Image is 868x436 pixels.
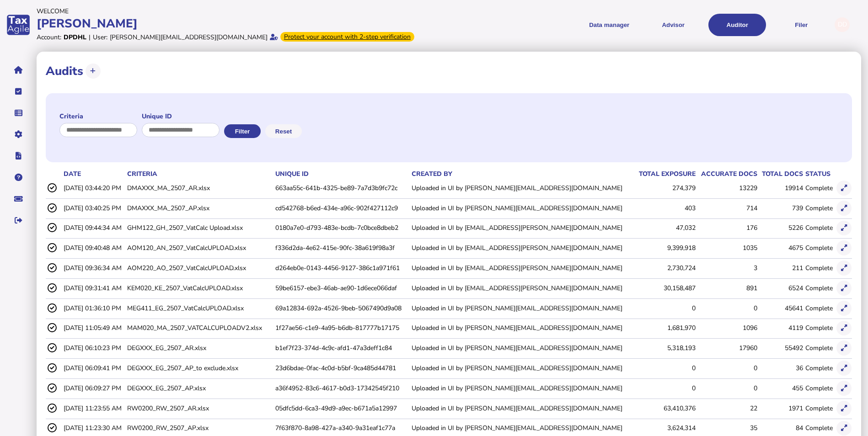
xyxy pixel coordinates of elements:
button: Auditor [708,14,766,36]
button: Reset [265,124,302,138]
td: 714 [696,198,758,217]
td: 36 [758,359,804,378]
td: 1f27ae56-c1e9-4a95-b6db-817777b17175 [273,319,410,337]
td: Uploaded in UI by [PERSON_NAME][EMAIL_ADDRESS][DOMAIN_NAME] [410,179,634,197]
td: [DATE] 09:44:34 AM [62,218,125,237]
td: Uploaded in UI by [EMAIL_ADDRESS][PERSON_NAME][DOMAIN_NAME] [410,278,634,297]
td: 176 [696,218,758,237]
button: Upload transactions [86,64,101,79]
button: Show in modal [836,421,852,436]
td: Complete [804,319,835,337]
td: 1,681,970 [634,319,697,337]
td: 6524 [758,278,804,297]
td: AOM120_AN_2507_VatCalcUPLOAD.xlsx [125,239,273,257]
th: Unique id [273,169,410,179]
td: Uploaded in UI by [EMAIL_ADDRESS][PERSON_NAME][DOMAIN_NAME] [410,218,634,237]
td: 5226 [758,218,804,237]
td: [DATE] 09:40:48 AM [62,239,125,257]
label: Criteria [59,112,137,121]
button: Show in modal [836,221,852,236]
td: 663aa55c-641b-4325-be89-7a7d3b9fc72c [273,179,410,197]
td: Complete [804,339,835,357]
td: 274,379 [634,179,697,197]
td: Uploaded in UI by [PERSON_NAME][EMAIL_ADDRESS][DOMAIN_NAME] [410,339,634,357]
td: Uploaded in UI by [PERSON_NAME][EMAIL_ADDRESS][DOMAIN_NAME] [410,378,634,397]
div: DPDHL [64,33,86,42]
i: Data manager [15,113,22,113]
td: 0180a7e0-d793-483e-bcdb-7c0bce8dbeb2 [273,218,410,237]
td: [DATE] 03:44:20 PM [62,179,125,197]
td: a36f4952-83c6-4617-b0d3-17342545f210 [273,378,410,397]
td: Complete [804,399,835,417]
td: KEM020_KE_2507_VatCalcUPLOAD.xlsx [125,278,273,297]
td: 403 [634,198,697,217]
td: 211 [758,259,804,277]
div: From Oct 1, 2025, 2-step verification will be required to login. Set it up now... [280,32,414,42]
button: Shows a dropdown of Data manager options [580,14,638,36]
h1: Audits [46,63,83,79]
button: Sign out [9,211,28,230]
td: DEGXXX_EG_2507_AP_to exclude.xlsx [125,359,273,378]
div: [PERSON_NAME][EMAIL_ADDRESS][DOMAIN_NAME] [110,33,268,42]
th: Criteria [125,169,273,179]
td: RW0200_RW_2507_AR.xlsx [125,399,273,417]
td: Complete [804,278,835,297]
td: Complete [804,179,835,197]
div: [PERSON_NAME] [37,16,431,32]
td: 9,399,918 [634,239,697,257]
button: Show in modal [836,301,852,316]
button: Filer [772,14,830,36]
td: Complete [804,218,835,237]
th: status [804,169,835,179]
th: date [62,169,125,179]
td: 69a12834-692a-4526-9beb-5067490d9a08 [273,298,410,317]
td: Uploaded in UI by [EMAIL_ADDRESS][PERSON_NAME][DOMAIN_NAME] [410,239,634,257]
button: Help pages [9,168,28,187]
td: 739 [758,198,804,217]
td: Uploaded in UI by [PERSON_NAME][EMAIL_ADDRESS][DOMAIN_NAME] [410,399,634,417]
div: Welcome [37,7,431,16]
td: 455 [758,378,804,397]
td: 1096 [696,319,758,337]
td: 0 [634,378,697,397]
button: Show in modal [836,281,852,296]
td: GHM122_GH_2507_VatCalc Upload.xlsx [125,218,273,237]
td: DEGXXX_EG_2507_AP.xlsx [125,378,273,397]
button: Show in modal [836,381,852,396]
button: Show in modal [836,340,852,356]
button: Tasks [9,82,28,101]
div: | [89,33,91,42]
td: 0 [634,298,697,317]
button: Data manager [9,103,28,122]
td: DMAXXX_MA_2507_AP.xlsx [125,198,273,217]
td: [DATE] 06:09:41 PM [62,359,125,378]
td: 59be6157-ebe3-46ab-ae90-1d6ece066daf [273,278,410,297]
td: MAM020_MA_2507_VATCALCUPLOADV2.xlsx [125,319,273,337]
td: Complete [804,198,835,217]
td: 1035 [696,239,758,257]
button: Show in modal [836,201,852,216]
button: Filter [224,124,261,138]
td: Complete [804,298,835,317]
td: AOM220_AO_2507_VatCalcUPLOAD.xlsx [125,259,273,277]
td: [DATE] 09:36:34 AM [62,259,125,277]
td: 0 [634,359,697,378]
th: accurate docs [696,169,758,179]
td: 891 [696,278,758,297]
i: Email verified [270,34,278,40]
button: Show in modal [836,401,852,416]
td: 05dfc5dd-6ca3-49d9-a9ec-b671a5a12997 [273,399,410,417]
button: Developer hub links [9,146,28,165]
td: Complete [804,259,835,277]
td: 47,032 [634,218,697,237]
td: 0 [696,378,758,397]
td: 17960 [696,339,758,357]
td: 13229 [696,179,758,197]
td: 22 [696,399,758,417]
td: [DATE] 06:10:23 PM [62,339,125,357]
td: 55492 [758,339,804,357]
td: Uploaded in UI by [PERSON_NAME][EMAIL_ADDRESS][DOMAIN_NAME] [410,319,634,337]
th: total exposure [634,169,697,179]
td: 0 [696,359,758,378]
td: 63,410,376 [634,399,697,417]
